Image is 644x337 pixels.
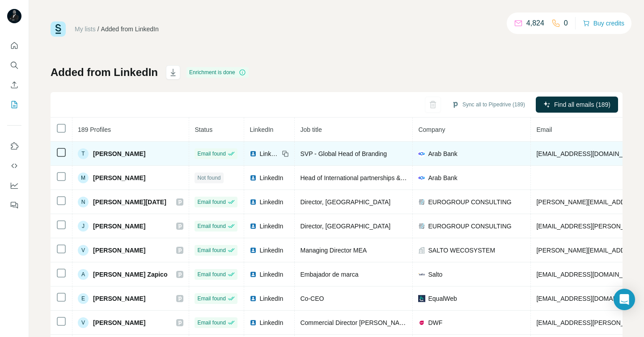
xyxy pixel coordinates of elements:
[564,18,568,29] p: 0
[78,197,89,207] div: N
[250,223,257,230] img: LinkedIn logo
[197,319,225,327] span: Email found
[428,222,511,231] span: EUROGROUP CONSULTING
[300,247,367,254] span: Managing Director MEA
[418,223,425,230] img: company-logo
[614,289,635,310] div: Open Intercom Messenger
[78,269,89,280] div: A
[197,295,225,303] span: Email found
[7,77,21,93] button: Enrich CSV
[259,198,283,206] span: LinkedIn
[428,173,457,182] span: Arab Bank
[418,174,425,181] img: company-logo
[259,294,283,303] span: LinkedIn
[51,65,158,80] h1: Added from LinkedIn
[250,319,257,326] img: LinkedIn logo
[197,270,225,278] span: Email found
[78,126,111,133] span: 189 Profiles
[7,138,21,154] button: Use Surfe on LinkedIn
[259,246,283,255] span: LinkedIn
[428,246,495,255] span: SALTO WECOSYSTEM
[93,270,167,279] span: [PERSON_NAME] Zapico
[259,270,283,279] span: LinkedIn
[186,67,249,78] div: Enrichment is done
[418,319,425,326] img: company-logo
[250,295,257,302] img: LinkedIn logo
[78,245,89,256] div: V
[300,150,387,157] span: SVP - Global Head of Branding
[97,25,99,34] li: /
[259,149,279,158] span: LinkedIn
[259,318,283,327] span: LinkedIn
[536,126,552,133] span: Email
[250,174,257,181] img: LinkedIn logo
[75,25,96,33] a: My lists
[526,18,544,29] p: 4,824
[195,126,212,133] span: Status
[300,174,443,181] span: Head of International partnerships & API integration
[554,100,610,109] span: Find all emails (189)
[300,319,411,326] span: Commercial Director [PERSON_NAME]
[93,318,145,327] span: [PERSON_NAME]
[250,150,257,157] img: LinkedIn logo
[197,246,225,254] span: Email found
[93,198,166,206] span: [PERSON_NAME][DATE]
[300,198,390,206] span: Director, [GEOGRAPHIC_DATA]
[583,17,624,29] button: Buy credits
[428,270,442,279] span: Salto
[428,318,442,327] span: DWF
[250,126,273,133] span: LinkedIn
[259,222,283,231] span: LinkedIn
[428,294,457,303] span: EqualWeb
[93,222,145,231] span: [PERSON_NAME]
[78,221,89,232] div: J
[197,150,225,158] span: Email found
[418,271,425,278] img: company-logo
[7,97,21,113] button: My lists
[7,177,21,194] button: Dashboard
[78,317,89,328] div: V
[250,247,257,254] img: LinkedIn logo
[300,223,390,230] span: Director, [GEOGRAPHIC_DATA]
[197,198,225,206] span: Email found
[7,9,21,23] img: Avatar
[536,97,618,113] button: Find all emails (189)
[78,293,89,304] div: E
[418,198,425,206] img: company-logo
[197,174,220,182] span: Not found
[78,148,89,159] div: T
[51,21,66,37] img: Surfe Logo
[7,38,21,54] button: Quick start
[93,173,145,182] span: [PERSON_NAME]
[536,271,642,278] span: [EMAIL_ADDRESS][DOMAIN_NAME]
[536,150,642,157] span: [EMAIL_ADDRESS][DOMAIN_NAME]
[445,98,531,111] button: Sync all to Pipedrive (189)
[259,173,283,182] span: LinkedIn
[418,150,425,157] img: company-logo
[197,222,225,230] span: Email found
[93,149,145,158] span: [PERSON_NAME]
[101,25,159,34] div: Added from LinkedIn
[536,295,642,302] span: [EMAIL_ADDRESS][DOMAIN_NAME]
[7,57,21,73] button: Search
[250,198,257,206] img: LinkedIn logo
[418,126,445,133] span: Company
[428,149,457,158] span: Arab Bank
[428,198,511,206] span: EUROGROUP CONSULTING
[93,294,145,303] span: [PERSON_NAME]
[78,173,89,183] div: M
[300,295,324,302] span: Co-CEO
[7,197,21,213] button: Feedback
[300,126,322,133] span: Job title
[93,246,145,255] span: [PERSON_NAME]
[250,271,257,278] img: LinkedIn logo
[300,271,358,278] span: Embajador de marca
[7,158,21,174] button: Use Surfe API
[418,295,425,302] img: company-logo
